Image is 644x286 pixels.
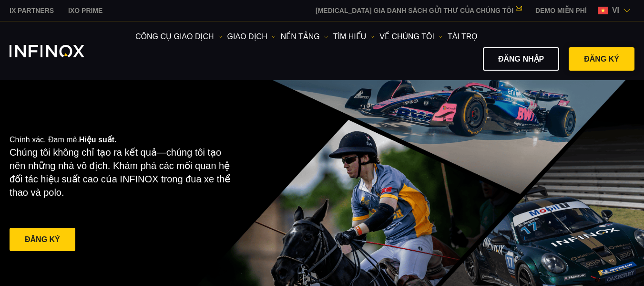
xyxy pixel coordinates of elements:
[483,47,559,71] a: Đăng nhập
[79,136,117,144] strong: Hiệu suất.
[10,45,107,57] a: INFINOX Logo
[61,6,110,16] a: INFINOX
[379,31,443,42] a: VỀ CHÚNG TÔI
[10,146,235,199] p: Chúng tôi không chỉ tạo ra kết quả—chúng tôi tạo nên những nhà vô địch. Khám phá các mối quan hệ ...
[448,31,479,42] a: Tài trợ
[2,6,61,16] a: INFINOX
[281,31,328,42] a: NỀN TẢNG
[308,7,528,14] a: [MEDICAL_DATA] GIA DANH SÁCH GỬI THƯ CỦA CHÚNG TÔI
[227,31,276,42] a: GIAO DỊCH
[135,31,223,42] a: công cụ giao dịch
[10,120,291,269] div: Chính xác. Đam mê.
[333,31,375,42] a: Tìm hiểu
[10,228,75,251] a: Đăng ký
[569,47,634,71] a: Đăng ký
[608,5,623,16] span: vi
[528,6,594,16] a: INFINOX MENU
